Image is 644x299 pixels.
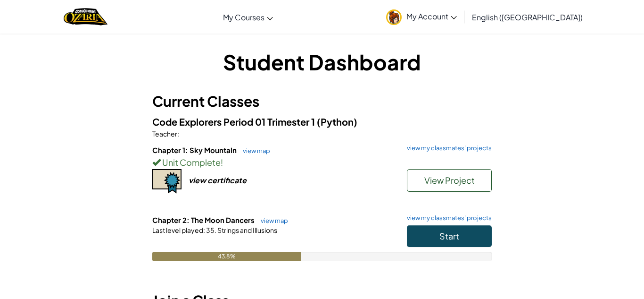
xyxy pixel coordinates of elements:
div: view certificate [189,175,247,185]
img: Home [64,7,107,26]
h3: Current Classes [152,91,492,112]
span: Unit Complete [161,157,221,168]
span: Start [439,231,459,241]
span: Chapter 2: The Moon Dancers [152,215,256,224]
a: My Courses [218,4,278,30]
a: view map [238,147,270,154]
span: Chapter 1: Sky Mountain [152,145,238,154]
span: English ([GEOGRAPHIC_DATA]) [472,12,583,22]
span: Last level played [152,226,203,234]
a: view my classmates' projects [402,145,492,151]
span: 35. [205,226,216,234]
span: (Python) [317,116,357,128]
h1: Student Dashboard [152,47,492,77]
a: view certificate [152,175,247,185]
span: Strings and Illusions [216,226,277,234]
button: View Project [407,169,492,192]
button: Start [407,225,492,247]
a: English ([GEOGRAPHIC_DATA]) [467,4,587,30]
a: view map [256,217,288,224]
a: view my classmates' projects [402,215,492,221]
span: : [203,226,205,234]
span: Code Explorers Period 01 Trimester 1 [152,116,317,128]
span: My Account [406,11,457,21]
span: View Project [424,175,475,186]
span: ! [221,157,223,168]
span: My Courses [223,12,264,22]
img: avatar [386,9,402,25]
span: Teacher [152,129,177,138]
img: certificate-icon.png [152,169,182,194]
div: 43.8% [152,252,301,261]
a: Ozaria by CodeCombat logo [64,7,107,26]
a: My Account [381,2,462,32]
span: : [177,129,179,138]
